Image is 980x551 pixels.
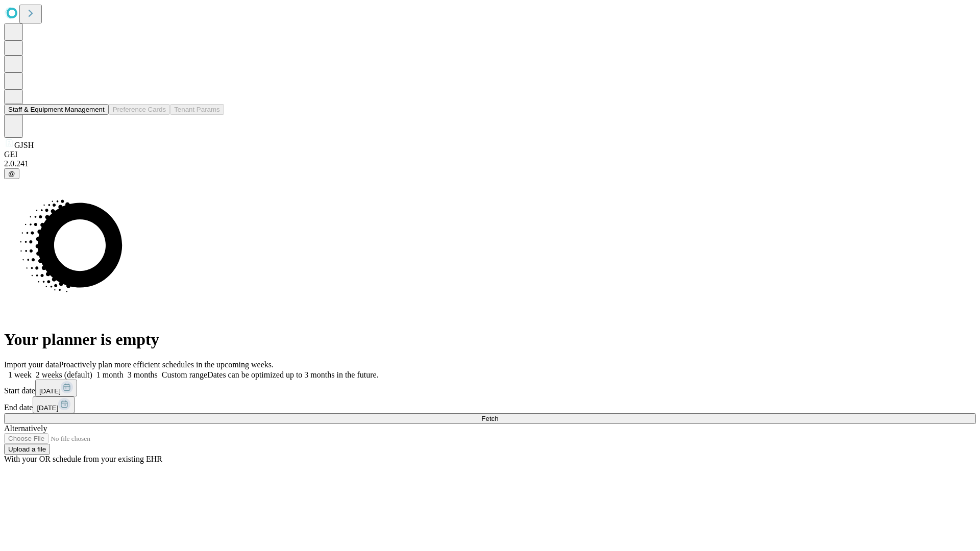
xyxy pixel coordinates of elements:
div: Start date [4,380,976,396]
span: 1 month [96,370,124,379]
span: 1 week [8,370,32,379]
span: Dates can be optimized up to 3 months in the future. [207,370,378,379]
div: End date [4,396,976,413]
h1: Your planner is empty [4,330,976,349]
button: Fetch [4,413,976,424]
span: 3 months [128,370,158,379]
span: GJSH [14,141,34,149]
span: @ [8,170,15,178]
span: Fetch [481,415,498,422]
button: @ [4,168,19,179]
span: [DATE] [37,404,58,412]
button: Upload a file [4,444,50,455]
span: With your OR schedule from your existing EHR [4,455,162,463]
span: 2 weeks (default) [36,370,92,379]
div: GEI [4,150,976,159]
div: 2.0.241 [4,159,976,168]
button: Tenant Params [170,104,224,115]
button: Preference Cards [109,104,170,115]
button: [DATE] [33,396,75,413]
span: Proactively plan more efficient schedules in the upcoming weeks. [59,360,274,369]
button: [DATE] [35,380,77,396]
span: Import your data [4,360,59,369]
span: Custom range [162,370,207,379]
span: Alternatively [4,424,47,433]
span: [DATE] [39,387,61,395]
button: Staff & Equipment Management [4,104,109,115]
